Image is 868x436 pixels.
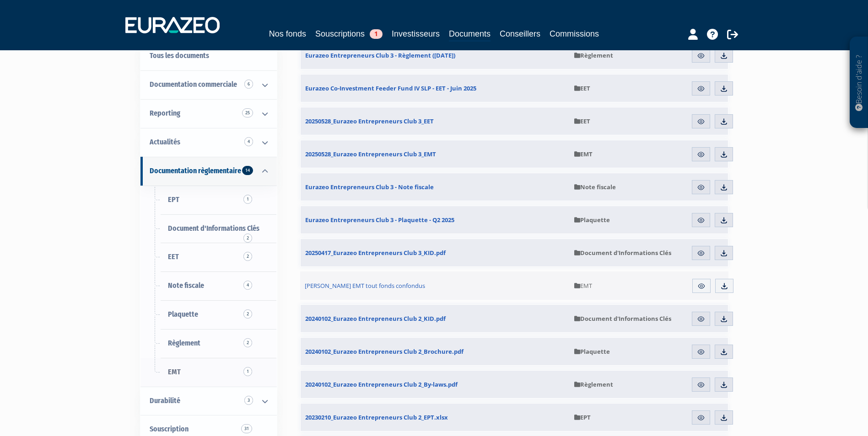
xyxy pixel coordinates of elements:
img: eye.svg [697,282,706,290]
img: download.svg [720,348,728,356]
span: 1 [243,195,252,204]
a: 20250417_Eurazeo Entrepreneurs Club 3_KID.pdf [301,239,570,266]
span: Document d'Informations Clés [574,249,671,257]
span: 20250528_Eurazeo Entrepreneurs Club 3_EMT [305,150,436,158]
a: Souscriptions1 [315,27,383,40]
a: Documentation règlementaire 14 [140,157,277,186]
img: eye.svg [697,348,705,356]
span: 4 [243,281,252,290]
img: eye.svg [697,183,705,191]
img: download.svg [720,85,728,93]
span: Plaquette [574,347,610,356]
a: Durabilité 3 [140,387,277,415]
a: Documentation commerciale 6 [140,70,277,99]
span: EET [574,84,590,92]
a: 20250528_Eurazeo Entrepreneurs Club 3_EMT [301,140,570,168]
span: 20250417_Eurazeo Entrepreneurs Club 3_KID.pdf [305,249,446,257]
span: Plaquette [574,216,610,224]
p: Besoin d'aide ? [854,42,864,124]
span: 6 [244,80,253,89]
span: Règlement [574,380,613,388]
a: [PERSON_NAME] EMT tout fonds confondus [300,271,570,300]
a: 20240102_Eurazeo Entrepreneurs Club 2_By-laws.pdf [301,371,570,398]
span: 25 [242,108,253,117]
img: download.svg [720,117,728,126]
a: Reporting 25 [140,99,277,128]
img: eye.svg [697,315,705,323]
span: Document d'Informations Clés [574,314,671,323]
a: 20240102_Eurazeo Entrepreneurs Club 2_Brochure.pdf [301,338,570,365]
span: 20240102_Eurazeo Entrepreneurs Club 2_By-laws.pdf [305,380,458,388]
img: eye.svg [697,85,705,93]
span: EET [574,117,590,125]
span: 1 [370,29,383,39]
span: Note fiscale [168,281,204,290]
span: 2 [243,309,252,319]
span: Souscription [150,425,189,433]
img: download.svg [720,315,728,323]
img: eye.svg [697,52,705,60]
span: Règlement [574,51,613,59]
a: EET2 [140,243,277,271]
a: 20240102_Eurazeo Entrepreneurs Club 2_KID.pdf [301,305,570,332]
span: Eurazeo Entrepreneurs Club 3 - Plaquette - Q2 2025 [305,216,454,224]
span: 14 [242,166,253,175]
span: 1 [243,367,252,376]
img: eye.svg [697,381,705,389]
a: Actualités 4 [140,128,277,157]
span: [PERSON_NAME] EMT tout fonds confondus [305,282,425,290]
a: Conseillers [500,27,540,40]
span: Documentation règlementaire [150,166,241,175]
span: 3 [244,396,253,405]
a: Investisseurs [392,27,440,40]
img: download.svg [720,381,728,389]
span: EMT [168,367,181,376]
img: eye.svg [697,249,705,257]
span: 31 [241,424,252,433]
span: Note fiscale [574,183,616,191]
img: eye.svg [697,117,705,126]
a: Eurazeo Entrepreneurs Club 3 - Plaquette - Q2 2025 [301,206,570,234]
img: download.svg [720,52,728,60]
a: Plaquette2 [140,300,277,329]
a: Eurazeo Co-Investment Feeder Fund IV SLP - EET - Juin 2025 [301,74,570,102]
span: EET [168,252,179,261]
span: Eurazeo Entrepreneurs Club 3 - Note fiscale [305,183,434,191]
a: Documents [449,27,491,42]
span: 2 [243,234,252,243]
img: eye.svg [697,216,705,224]
span: 2 [243,338,252,347]
img: download.svg [720,249,728,257]
span: Durabilité [150,396,180,405]
img: download.svg [720,216,728,224]
span: 2 [243,252,252,261]
a: EMT1 [140,358,277,387]
a: Eurazeo Entrepreneurs Club 3 - Règlement ([DATE]) [301,42,570,69]
a: Document d'Informations Clés2 [140,214,277,243]
img: download.svg [720,282,728,290]
a: Note fiscale4 [140,271,277,300]
span: Document d'Informations Clés [168,224,259,233]
a: Tous les documents [140,42,277,70]
span: Eurazeo Entrepreneurs Club 3 - Règlement ([DATE]) [305,51,455,59]
a: Règlement2 [140,329,277,358]
span: 20250528_Eurazeo Entrepreneurs Club 3_EET [305,117,434,125]
span: EPT [168,195,179,204]
img: download.svg [720,150,728,159]
span: Eurazeo Co-Investment Feeder Fund IV SLP - EET - Juin 2025 [305,84,476,92]
span: 20230210_Eurazeo Entrepreneurs Club 2_EPT.xlsx [305,413,448,421]
span: Actualités [150,138,180,146]
img: download.svg [720,414,728,422]
a: 20230210_Eurazeo Entrepreneurs Club 2_EPT.xlsx [301,404,570,431]
span: Plaquette [168,310,198,319]
span: Reporting [150,109,180,117]
img: eye.svg [697,414,705,422]
a: Commissions [550,27,599,40]
span: Documentation commerciale [150,80,237,89]
span: Règlement [168,339,200,347]
img: download.svg [720,183,728,191]
a: Nos fonds [269,27,306,40]
a: Eurazeo Entrepreneurs Club 3 - Note fiscale [301,173,570,201]
span: 20240102_Eurazeo Entrepreneurs Club 2_KID.pdf [305,314,446,323]
span: 4 [244,137,253,146]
